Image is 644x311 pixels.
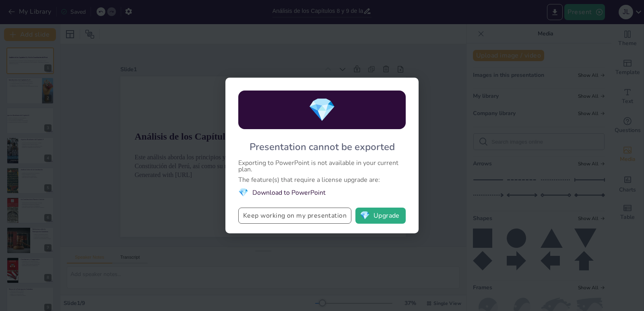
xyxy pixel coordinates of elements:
div: Presentation cannot be exported [250,140,395,153]
li: Download to PowerPoint [238,187,406,198]
button: diamondUpgrade [355,208,406,224]
span: diamond [238,187,248,198]
div: The feature(s) that require a license upgrade are: [238,177,406,183]
span: diamond [308,95,336,126]
button: Keep working on my presentation [238,208,351,224]
div: Exporting to PowerPoint is not available in your current plan. [238,160,406,173]
span: diamond [360,212,370,220]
